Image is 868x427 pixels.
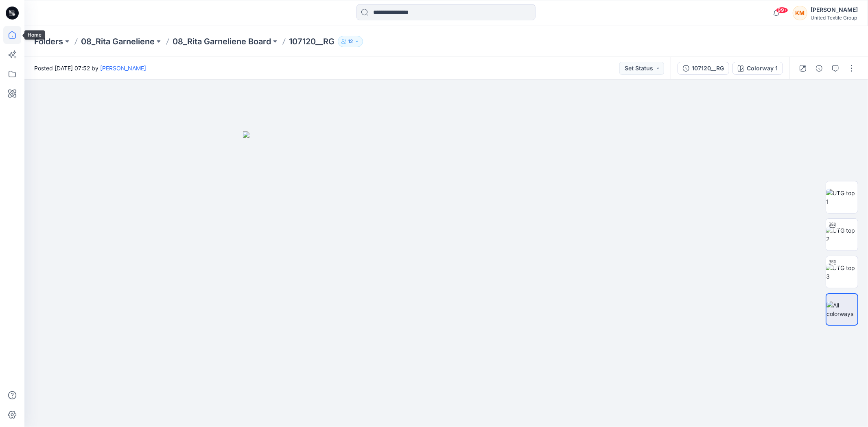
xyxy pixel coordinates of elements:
img: All colorways [826,301,857,318]
span: 99+ [776,7,788,13]
div: 107120__RG [692,64,724,73]
button: 12 [338,36,363,47]
span: Posted [DATE] 07:52 by [34,64,146,72]
div: KM [793,6,807,20]
div: [PERSON_NAME] [811,5,858,15]
p: 12 [348,37,353,46]
a: 08_Rita Garneliene [81,36,155,47]
div: Colorway 1 [747,64,778,73]
button: Colorway 1 [732,62,783,75]
button: 107120__RG [678,62,729,75]
p: 107120__RG [289,36,335,47]
a: Folders [34,36,63,47]
img: UTG top 3 [826,264,858,281]
img: UTG top 2 [826,226,858,243]
button: Details [813,62,826,75]
div: United Textile Group [811,15,858,21]
a: 08_Rita Garneliene Board [173,36,271,47]
img: UTG top 1 [826,189,858,206]
img: eyJhbGciOiJIUzI1NiIsImtpZCI6IjAiLCJzbHQiOiJzZXMiLCJ0eXAiOiJKV1QifQ.eyJkYXRhIjp7InR5cGUiOiJzdG9yYW... [243,131,650,427]
a: [PERSON_NAME] [100,65,146,72]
